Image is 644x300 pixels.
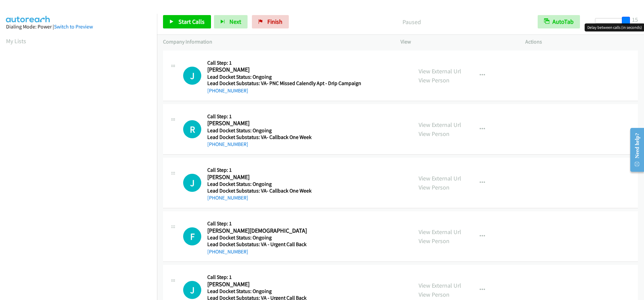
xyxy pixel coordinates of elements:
a: View External Url [419,174,461,182]
h5: Call Step: 1 [207,220,359,227]
a: Start Calls [163,15,211,28]
h1: J [183,174,201,192]
h2: [PERSON_NAME][DEMOGRAPHIC_DATA] [207,227,359,235]
a: View External Url [419,121,461,129]
h5: Call Step: 1 [207,60,361,66]
h5: Lead Docket Status: Ongoing [207,234,359,241]
div: The call is yet to be attempted [183,227,201,245]
span: Next [229,18,241,25]
h2: [PERSON_NAME] [207,120,359,127]
h5: Lead Docket Substatus: VA- PNC Missed Calendly Apt - Drip Campaign [207,80,361,87]
a: [PHONE_NUMBER] [207,195,248,201]
h5: Lead Docket Substatus: VA - Urgent Call Back [207,241,359,248]
a: [PHONE_NUMBER] [207,87,248,94]
div: The call is yet to be attempted [183,120,201,138]
h5: Lead Docket Substatus: VA- Callback One Week [207,134,359,141]
a: My Lists [6,37,26,45]
h5: Lead Docket Substatus: VA- Callback One Week [207,187,359,194]
a: View External Url [419,228,461,236]
a: View Person [419,183,449,191]
div: 15 [632,15,638,24]
h5: Lead Docket Status: Ongoing [207,74,361,80]
div: The call is yet to be attempted [183,174,201,192]
a: Switch to Preview [54,23,93,30]
button: AutoTab [538,15,580,28]
a: [PHONE_NUMBER] [207,141,248,147]
div: Dialing Mode: Power | [6,23,151,31]
h1: R [183,120,201,138]
h1: J [183,67,201,85]
h5: Call Step: 1 [207,113,359,120]
h5: Call Step: 1 [207,167,359,173]
h2: [PERSON_NAME] [207,281,359,288]
h1: J [183,281,201,299]
p: View [400,38,513,46]
a: [PHONE_NUMBER] [207,248,248,255]
a: View External Url [419,67,461,75]
h5: Lead Docket Status: Ongoing [207,127,359,134]
a: View Person [419,291,449,298]
p: Actions [525,38,638,46]
button: Next [214,15,248,28]
a: View External Url [419,282,461,289]
h1: F [183,227,201,245]
h2: [PERSON_NAME] [207,173,359,181]
div: The call is yet to be attempted [183,67,201,85]
span: Start Calls [178,18,205,25]
a: View Person [419,76,449,84]
a: View Person [419,130,449,138]
h5: Call Step: 1 [207,274,359,281]
h5: Lead Docket Status: Ongoing [207,288,359,295]
p: Paused [298,17,526,26]
a: Finish [252,15,289,28]
p: Company Information [163,38,388,46]
div: The call is yet to be attempted [183,281,201,299]
iframe: Resource Center [625,123,644,176]
h2: [PERSON_NAME] [207,66,359,74]
h5: Lead Docket Status: Ongoing [207,181,359,187]
a: View Person [419,237,449,245]
span: Finish [267,18,282,25]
